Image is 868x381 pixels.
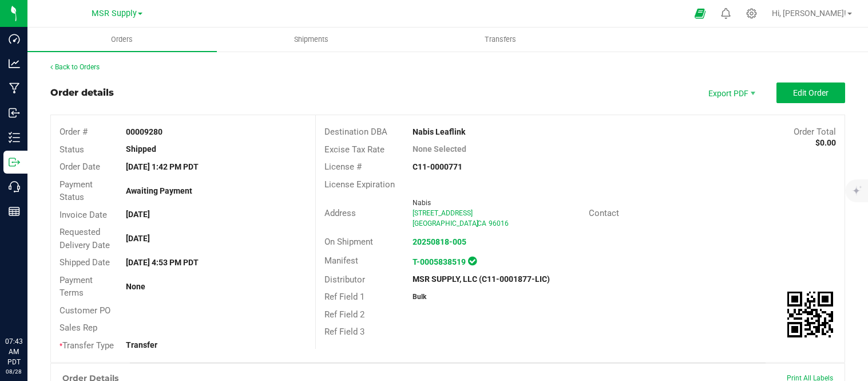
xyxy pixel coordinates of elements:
[794,127,836,137] span: Order Total
[476,219,477,227] span: ,
[60,257,110,268] span: Shipped Date
[413,199,431,207] span: Nabis
[126,282,145,291] strong: None
[477,219,486,227] span: CA
[413,293,426,301] strong: Bulk
[126,210,150,219] strong: [DATE]
[9,58,20,69] inline-svg: Analytics
[324,274,365,285] span: Distributor
[413,144,466,154] strong: None Selected
[9,206,20,217] inline-svg: Reports
[60,305,110,316] span: Customer PO
[11,289,46,324] iframe: Resource center
[324,237,373,247] span: On Shipment
[687,2,713,25] span: Open Ecommerce Menu
[126,144,156,154] strong: Shipped
[468,255,477,267] span: In Sync
[60,340,114,351] span: Transfer Type
[9,132,20,143] inline-svg: Inventory
[34,288,47,301] iframe: Resource center unread badge
[324,144,385,155] span: Excise Tax Rate
[60,227,110,250] span: Requested Delivery Date
[126,340,157,349] strong: Transfer
[60,162,100,172] span: Order Date
[126,186,192,195] strong: Awaiting Payment
[217,28,406,52] a: Shipments
[50,63,100,71] a: Back to Orders
[324,208,356,218] span: Address
[60,275,93,298] span: Payment Terms
[744,8,759,19] div: Manage settings
[324,292,364,302] span: Ref Field 1
[489,219,509,227] span: 96016
[126,258,199,267] strong: [DATE] 4:53 PM PDT
[776,83,845,103] button: Edit Order
[413,209,473,217] span: [STREET_ADDRESS]
[60,210,107,220] span: Invoice Date
[279,34,344,45] span: Shipments
[60,127,88,137] span: Order #
[126,234,150,243] strong: [DATE]
[413,257,466,266] a: T-0005838519
[60,323,97,333] span: Sales Rep
[126,162,199,171] strong: [DATE] 1:42 PM PDT
[324,179,395,190] span: License Expiration
[793,88,829,97] span: Edit Order
[50,86,114,100] div: Order details
[27,28,217,52] a: Orders
[60,144,84,155] span: Status
[787,292,833,337] img: Scan me!
[324,127,387,137] span: Destination DBA
[126,127,162,136] strong: 00009280
[5,367,22,376] p: 08/28
[9,181,20,193] inline-svg: Call Center
[324,327,364,337] span: Ref Field 3
[60,179,93,203] span: Payment Status
[5,336,22,367] p: 07:43 AM PDT
[324,309,364,320] span: Ref Field 2
[9,107,20,119] inline-svg: Inbound
[413,127,465,136] strong: Nabis Leaflink
[413,162,462,171] strong: C11-0000771
[406,28,595,52] a: Transfers
[92,9,137,18] span: MSR Supply
[772,9,846,18] span: Hi, [PERSON_NAME]!
[469,34,532,45] span: Transfers
[787,292,833,337] qrcode: 00009280
[324,256,358,266] span: Manifest
[324,162,362,172] span: License #
[96,34,148,45] span: Orders
[9,83,20,94] inline-svg: Manufacturing
[9,156,20,168] inline-svg: Outbound
[589,208,619,218] span: Contact
[9,33,20,45] inline-svg: Dashboard
[413,274,550,284] strong: MSR SUPPLY, LLC (C11-0001877-LIC)
[413,219,478,227] span: [GEOGRAPHIC_DATA]
[413,237,466,246] a: 20250818-005
[696,83,765,103] li: Export PDF
[815,138,836,147] strong: $0.00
